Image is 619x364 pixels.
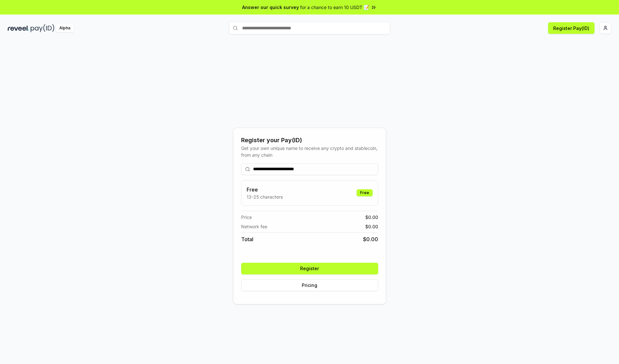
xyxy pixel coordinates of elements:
[300,4,369,11] span: for a chance to earn 10 USDT 📝
[56,24,74,32] div: Alpha
[241,136,378,145] div: Register your Pay(ID)
[241,214,252,221] span: Price
[363,235,378,243] span: $ 0.00
[365,223,378,230] span: $ 0.00
[241,145,378,158] div: Get your own unique name to receive any crypto and stablecoin, from any chain
[365,214,378,221] span: $ 0.00
[241,235,253,243] span: Total
[357,189,373,196] div: Free
[247,193,283,200] p: 13-25 characters
[242,4,299,11] span: Answer our quick survey
[241,263,378,274] button: Register
[241,280,378,291] button: Pricing
[247,186,283,193] h3: Free
[8,24,29,32] img: reveel_dark
[548,22,594,34] button: Register Pay(ID)
[241,223,267,230] span: Network fee
[31,24,54,32] img: pay_id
